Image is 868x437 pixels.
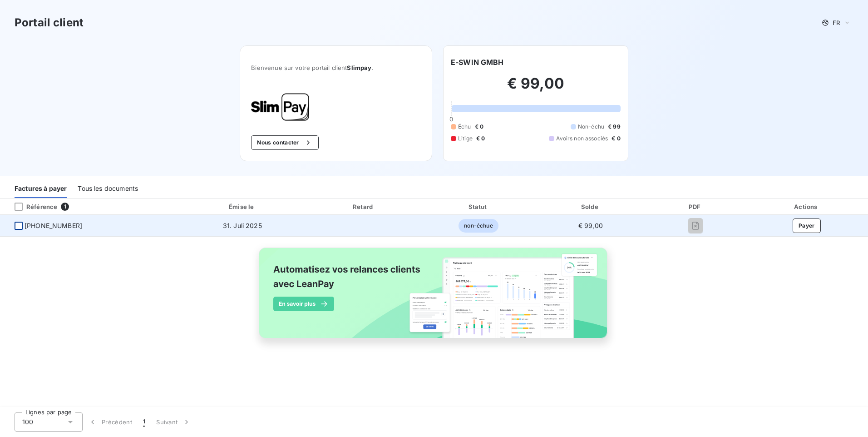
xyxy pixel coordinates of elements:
button: Précédent [83,412,138,432]
h2: € 99,00 [451,74,621,102]
span: € 0 [612,134,620,143]
span: 1 [143,417,145,427]
div: Tous les documents [78,179,138,198]
span: Non-échu [578,123,604,131]
span: 0 [449,115,453,123]
button: 1 [138,412,151,432]
h6: E-SWIN GMBH [451,57,504,68]
button: Nous contacter [251,135,318,150]
span: Échu [458,123,471,131]
button: Suivant [151,412,197,432]
div: Retard [307,202,420,211]
div: Solde [537,202,644,211]
img: Company logo [251,93,309,121]
div: Factures à payer [15,179,67,198]
span: Litige [458,134,473,143]
span: [PHONE_NUMBER] [25,221,82,230]
div: Émise le [181,202,304,211]
span: 100 [22,417,33,427]
span: 1 [61,203,69,211]
div: Actions [747,202,866,211]
h3: Portail client [15,15,84,31]
span: € 0 [476,134,485,143]
img: banner [251,242,617,354]
span: FR [833,19,840,26]
div: PDF [648,202,744,211]
div: Statut [424,202,533,211]
span: € 99,00 [578,222,603,229]
span: non-échue [459,219,498,233]
span: € 99 [608,123,621,131]
span: Bienvenue sur votre portail client . [251,64,421,71]
span: Avoirs non associés [556,134,608,143]
span: 31. Juli 2025 [223,222,262,229]
span: € 0 [475,123,483,131]
button: Payer [793,218,821,233]
div: Référence [7,203,57,211]
span: Slimpay [347,64,371,71]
